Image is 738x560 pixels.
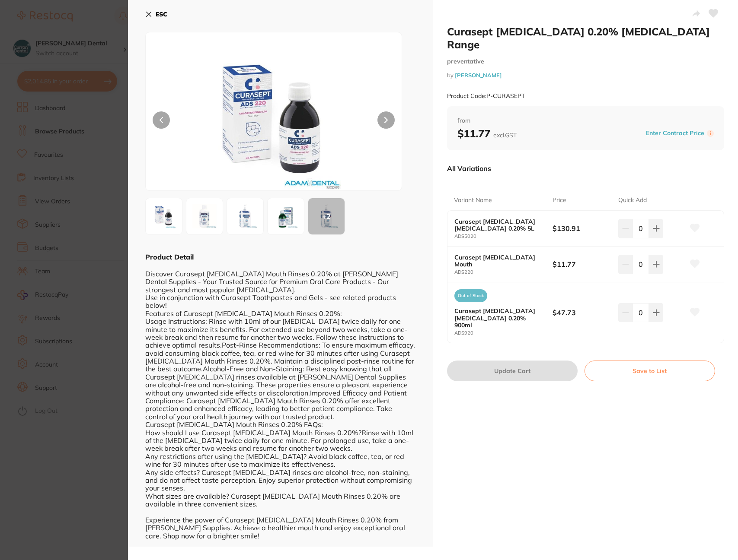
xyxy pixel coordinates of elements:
p: All Variations [447,164,491,173]
a: [PERSON_NAME] [455,72,502,79]
b: Curasept [MEDICAL_DATA] Mouth [454,254,543,268]
button: Save to List [585,361,715,381]
small: preventative [447,58,725,65]
img: QVNFUFQuanBn [148,201,179,232]
p: Variant Name [454,196,492,205]
div: Discover Curasept [MEDICAL_DATA] Mouth Rinses 0.20% at [PERSON_NAME] Dental Supplies - Your Trust... [145,262,416,540]
p: Price [553,196,566,205]
img: MC5qcGc [270,201,301,232]
small: ADS920 [454,330,553,336]
button: Enter Contract Price [643,129,707,137]
button: +2 [308,198,345,235]
img: MC5qcGc [189,201,220,232]
img: QVNFUFQuanBn [197,54,350,190]
small: Product Code: P-CURASEPT [447,92,525,100]
span: excl. GST [493,131,517,139]
b: Product Detail [145,253,194,261]
b: ESC [156,10,167,18]
b: Curasept [MEDICAL_DATA] [MEDICAL_DATA] 0.20% 900ml [454,307,543,328]
label: i [707,130,714,137]
small: by [447,72,725,79]
b: $11.77 [553,259,612,269]
img: MjAuanBn [230,201,261,232]
button: Update Cart [447,361,578,381]
b: Curasept [MEDICAL_DATA] [MEDICAL_DATA] 0.20% 5L [454,218,543,232]
b: $130.91 [553,224,612,233]
span: from [457,117,714,125]
b: $11.77 [457,127,517,140]
small: ADS5020 [454,234,553,239]
span: Out of Stock [454,289,487,302]
h2: Curasept [MEDICAL_DATA] 0.20% [MEDICAL_DATA] Range [447,25,725,51]
b: $47.73 [553,308,612,317]
small: ADS220 [454,269,553,275]
p: Quick Add [618,196,647,205]
button: ESC [145,7,167,22]
div: + 2 [308,198,345,234]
